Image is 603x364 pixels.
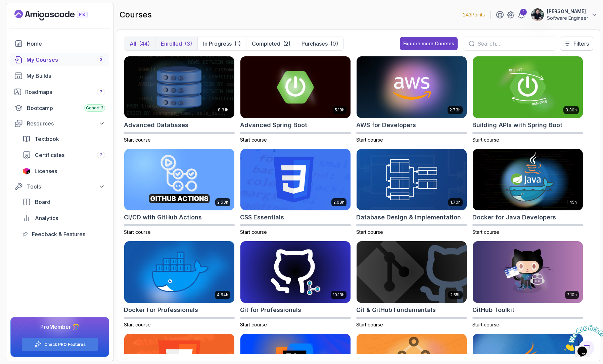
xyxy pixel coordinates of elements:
[124,56,234,118] img: Advanced Databases card
[565,107,577,113] p: 3.30h
[400,37,458,50] button: Explore more Courses
[197,37,246,50] button: In Progress(1)
[330,40,338,48] div: (0)
[333,292,344,298] p: 10.13h
[27,104,105,112] div: Bootcamp
[473,149,583,211] img: Docker for Java Developers card
[356,322,383,327] span: Start course
[35,198,50,206] span: Board
[473,241,583,303] img: GitHub Toolkit card
[547,8,588,15] p: [PERSON_NAME]
[35,135,59,143] span: Textbook
[472,322,499,327] span: Start course
[356,120,416,130] h2: AWS for Developers
[3,3,5,8] span: 1
[477,40,551,48] input: Search...
[35,167,57,175] span: Licenses
[10,101,109,115] a: bootcamp
[240,149,351,211] img: CSS Essentials card
[403,40,454,47] div: Explore more Courses
[27,119,105,127] div: Resources
[240,137,267,143] span: Start course
[517,11,525,19] a: 1
[155,37,197,50] button: Enrolled(3)
[161,40,182,48] p: Enrolled
[520,9,527,15] div: 1
[240,322,267,327] span: Start course
[124,149,234,211] img: CI/CD with GitHub Actions card
[18,227,109,241] a: feedback
[333,200,344,205] p: 2.08h
[35,151,64,159] span: Certificates
[567,292,577,298] p: 2.10h
[357,149,467,211] img: Database Design & Implementation card
[35,214,58,222] span: Analytics
[139,40,150,48] div: (44)
[86,105,103,111] span: Cohort 3
[450,200,461,205] p: 1.70h
[357,241,467,303] img: Git & GitHub Fundamentals card
[185,40,192,48] div: (3)
[14,10,103,20] a: Landing page
[124,305,198,315] h2: Docker For Professionals
[100,152,102,158] span: 2
[472,229,499,235] span: Start course
[10,53,109,66] a: courses
[301,40,328,48] p: Purchases
[18,132,109,146] a: textbook
[463,11,485,18] p: 243 Points
[240,213,284,222] h2: CSS Essentials
[25,88,105,96] div: Roadmaps
[27,183,105,191] div: Tools
[3,3,44,29] img: Chat attention grabber
[18,195,109,209] a: board
[356,229,383,235] span: Start course
[124,120,188,130] h2: Advanced Databases
[472,305,514,315] h2: GitHub Toolkit
[246,37,296,50] button: Completed(2)
[560,37,593,51] button: Filters
[356,305,436,315] h2: Git & GitHub Fundamentals
[573,40,589,48] p: Filters
[124,229,151,235] span: Start course
[473,56,583,118] img: Building APIs with Spring Boot card
[124,137,151,143] span: Start course
[18,164,109,178] a: licenses
[252,40,280,48] p: Completed
[450,107,461,113] p: 2.73h
[27,40,105,48] div: Home
[18,148,109,162] a: certificates
[10,85,109,99] a: roadmaps
[124,322,151,327] span: Start course
[567,200,577,205] p: 1.45h
[283,40,290,48] div: (2)
[240,120,307,130] h2: Advanced Spring Boot
[120,9,152,20] h2: courses
[18,211,109,225] a: analytics
[240,305,301,315] h2: Git for Professionals
[27,72,105,80] div: My Builds
[44,342,86,347] a: Check PRO Features
[450,292,461,298] p: 2.55h
[203,40,232,48] p: In Progress
[531,8,544,21] img: user profile image
[124,37,155,50] button: All(44)
[472,120,562,130] h2: Building APIs with Spring Boot
[124,213,202,222] h2: CI/CD with GitHub Actions
[234,40,241,48] div: (1)
[472,137,499,143] span: Start course
[356,137,383,143] span: Start course
[217,200,228,205] p: 2.63h
[240,241,351,303] img: Git for Professionals card
[32,230,85,238] span: Feedback & Features
[218,107,228,113] p: 8.31h
[356,213,461,222] h2: Database Design & Implementation
[130,40,136,48] p: All
[10,69,109,83] a: builds
[27,56,105,64] div: My Courses
[240,229,267,235] span: Start course
[21,337,98,351] button: Check PRO Features
[240,56,351,118] img: Advanced Spring Boot card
